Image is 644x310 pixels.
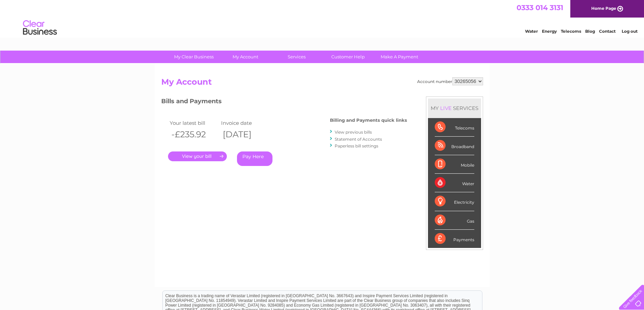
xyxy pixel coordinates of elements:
[435,155,474,174] div: Mobile
[585,29,595,34] a: Blog
[428,98,481,118] div: MY SERVICES
[168,118,220,128] td: Your latest bill
[622,29,638,34] a: Log out
[219,128,271,141] th: [DATE]
[417,77,483,85] div: Account number
[237,151,272,166] a: Pay Here
[161,96,407,108] h3: Bills and Payments
[439,105,453,111] div: LIVE
[320,51,376,63] a: Customer Help
[23,18,57,38] img: logo.png
[435,118,474,137] div: Telecoms
[435,174,474,192] div: Water
[435,137,474,155] div: Broadband
[372,51,427,63] a: Make A Payment
[335,137,382,142] a: Statement of Accounts
[542,29,557,34] a: Energy
[435,192,474,211] div: Electricity
[168,151,227,161] a: .
[435,211,474,230] div: Gas
[166,51,222,63] a: My Clear Business
[217,51,273,63] a: My Account
[525,29,538,34] a: Water
[517,3,563,12] a: 0333 014 3131
[168,128,220,141] th: -£235.92
[269,51,325,63] a: Services
[330,118,407,123] h4: Billing and Payments quick links
[161,77,483,90] h2: My Account
[335,143,378,148] a: Paperless bill settings
[335,130,372,135] a: View previous bills
[561,29,581,34] a: Telecoms
[219,118,271,128] td: Invoice date
[599,29,616,34] a: Contact
[435,230,474,248] div: Payments
[163,4,482,33] div: Clear Business is a trading name of Verastar Limited (registered in [GEOGRAPHIC_DATA] No. 3667643...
